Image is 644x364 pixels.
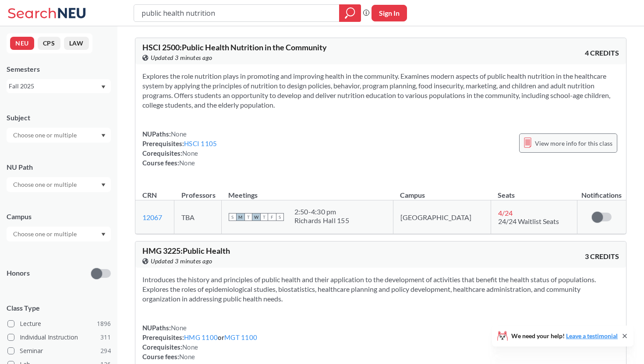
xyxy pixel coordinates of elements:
[142,323,257,361] div: NUPaths: Prerequisites: or Corequisites: Course fees:
[7,177,111,192] div: Dropdown arrow
[182,343,198,351] span: None
[294,207,349,216] div: 2:50 - 4:30 pm
[566,332,618,339] a: Leave a testimonial
[294,216,349,225] div: Richards Hall 155
[151,53,212,63] span: Updated 3 minutes ago
[100,346,111,356] span: 294
[142,42,327,52] span: HSCI 2500 : Public Health Nutrition in the Community
[7,268,30,278] p: Honors
[268,213,276,221] span: F
[577,182,626,200] th: Notifications
[151,256,212,266] span: Updated 3 minutes ago
[498,217,559,225] span: 24/24 Waitlist Seats
[100,332,111,342] span: 311
[276,213,284,221] span: S
[244,213,252,221] span: T
[141,6,333,21] input: Class, professor, course number, "phrase"
[142,190,157,200] div: CRN
[339,4,361,22] div: magnifying glass
[9,81,100,91] div: Fall 2025
[535,138,612,149] span: View more info for this class
[97,319,111,329] span: 1896
[174,182,222,200] th: Professors
[142,71,619,110] section: Explores the role nutrition plays in promoting and improving health in the community. Examines mo...
[101,233,106,236] svg: Dropdown arrow
[7,162,111,172] div: NU Path
[171,324,187,332] span: None
[142,275,619,304] section: Introduces the history and principles of public health and their application to the development o...
[184,140,217,147] a: HSCI 1105
[142,213,162,221] a: 12067
[179,159,195,167] span: None
[101,85,106,89] svg: Dropdown arrow
[229,213,237,221] span: S
[260,213,268,221] span: T
[237,213,244,221] span: M
[182,149,198,157] span: None
[9,229,82,239] input: Choose one or multiple
[585,48,619,58] span: 4 CREDITS
[7,303,111,313] span: Class Type
[7,64,111,74] div: Semesters
[498,209,513,217] span: 4 / 24
[171,130,187,138] span: None
[393,200,491,234] td: [GEOGRAPHIC_DATA]
[7,227,111,241] div: Dropdown arrow
[142,246,230,255] span: HMG 3225 : Public Health
[10,37,34,50] button: NEU
[7,79,111,93] div: Fall 2025Dropdown arrow
[9,179,82,190] input: Choose one or multiple
[7,212,111,221] div: Campus
[7,345,111,357] label: Seminar
[491,182,577,200] th: Seats
[372,5,407,21] button: Sign In
[101,134,106,137] svg: Dropdown arrow
[142,129,217,168] div: NUPaths: Prerequisites: Corequisites: Course fees:
[38,37,60,50] button: CPS
[174,200,222,234] td: TBA
[9,130,82,140] input: Choose one or multiple
[179,353,195,360] span: None
[224,333,257,341] a: MGT 1100
[585,252,619,261] span: 3 CREDITS
[7,113,111,122] div: Subject
[7,332,111,343] label: Individual Instruction
[7,128,111,143] div: Dropdown arrow
[7,318,111,329] label: Lecture
[252,213,260,221] span: W
[101,183,106,187] svg: Dropdown arrow
[221,182,393,200] th: Meetings
[184,333,218,341] a: HMG 1100
[393,182,491,200] th: Campus
[511,333,618,339] span: We need your help!
[345,7,355,19] svg: magnifying glass
[64,37,89,50] button: LAW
